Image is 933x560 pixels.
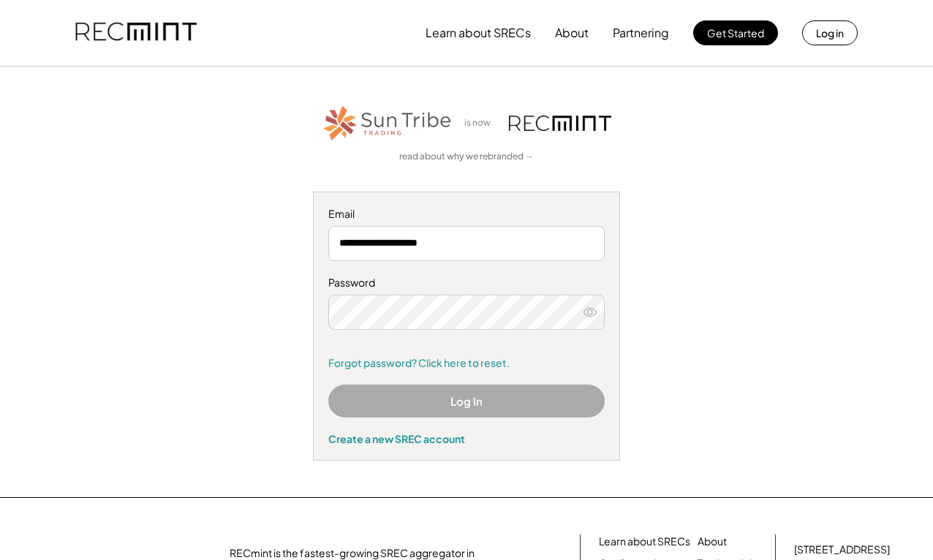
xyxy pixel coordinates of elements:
[698,534,727,549] a: About
[613,18,669,48] button: Partnering
[328,356,605,371] a: Forgot password? Click here to reset.
[328,385,605,417] button: Log In
[794,542,890,557] div: [STREET_ADDRESS]
[461,117,502,129] div: is now
[426,18,531,48] button: Learn about SRECs
[693,20,778,45] button: Get Started
[599,534,690,549] a: Learn about SRECs
[399,151,534,163] a: read about why we rebranded →
[328,207,605,222] div: Email
[509,116,611,131] img: recmint-logotype%403x.png
[75,8,197,58] img: recmint-logotype%403x.png
[322,103,453,143] img: STT_Horizontal_Logo%2B-%2BColor.png
[555,18,589,48] button: About
[328,432,605,445] div: Create a new SREC account
[328,276,605,290] div: Password
[802,20,858,45] button: Log in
